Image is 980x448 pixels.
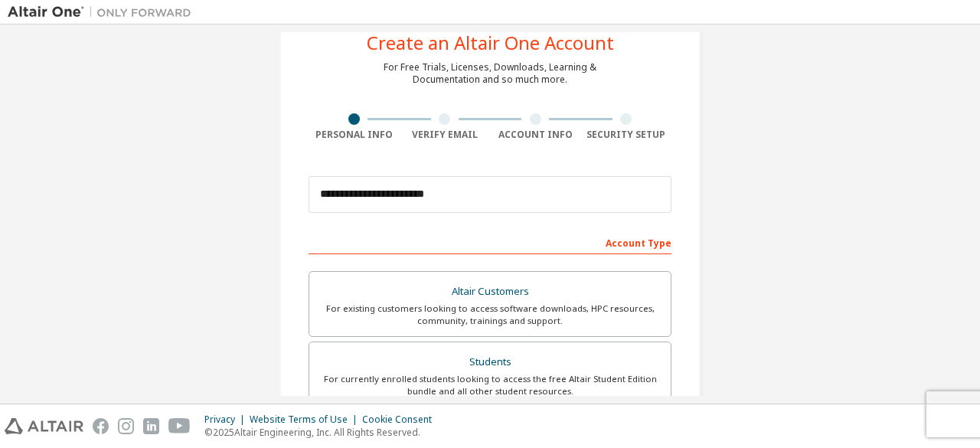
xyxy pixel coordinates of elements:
img: instagram.svg [118,418,134,434]
div: Security Setup [581,129,672,141]
div: Cookie Consent [362,414,441,426]
div: Create an Altair One Account [367,34,614,52]
div: Account Info [490,129,581,141]
div: For Free Trials, Licenses, Downloads, Learning & Documentation and so much more. [384,61,596,86]
div: Verify Email [400,129,491,141]
img: Altair One [8,5,199,20]
div: For currently enrolled students looking to access the free Altair Student Edition bundle and all ... [318,373,661,397]
div: Altair Customers [318,281,661,302]
p: © 2025 Altair Engineering, Inc. All Rights Reserved. [204,426,441,439]
div: Students [318,352,661,373]
img: linkedin.svg [143,418,159,434]
img: altair_logo.svg [5,418,83,434]
div: For existing customers looking to access software downloads, HPC resources, community, trainings ... [318,302,661,327]
img: youtube.svg [168,418,191,434]
div: Website Terms of Use [250,414,362,426]
div: Account Type [309,230,671,254]
div: Privacy [204,414,250,426]
div: Personal Info [309,129,400,141]
img: facebook.svg [93,418,109,434]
